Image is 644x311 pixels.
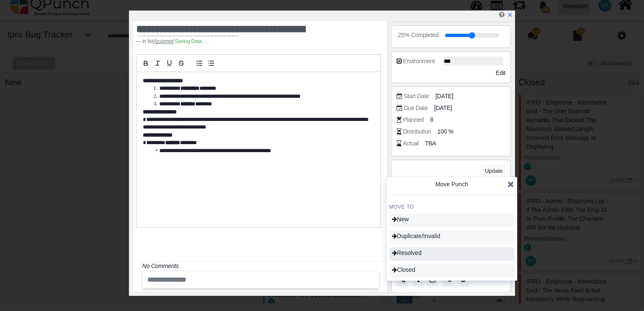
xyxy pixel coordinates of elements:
span: . [202,38,203,44]
span: 8 [430,115,433,124]
a: x [507,11,513,18]
span: Edit [496,70,505,76]
span: 100 % [437,127,453,136]
footer: in list [136,38,338,45]
div: Actual [403,139,419,148]
div: 25% Completed [398,31,438,40]
cite: Source Title [153,38,174,44]
span: Saving Data [175,38,208,44]
i: No Comments [142,263,179,269]
span: [DATE] [435,92,453,101]
span: TBA [425,139,436,148]
span: Move Punch [435,181,468,188]
div: Due Date [404,104,428,113]
span: Closed [392,266,416,273]
div: Environment [403,57,435,66]
svg: x [507,12,513,18]
button: Update [482,165,505,177]
u: Assigned [153,38,174,44]
h4: MOVE TO [389,204,514,210]
span: Duplicate/Invalid [392,233,440,239]
span: Resolved [392,249,421,256]
span: . [207,38,208,44]
div: Planned [403,115,424,124]
i: Edit Punch [499,11,504,18]
span: [DATE] [434,104,452,113]
div: Start Date [404,92,429,101]
span: New [392,216,409,223]
span: . [204,38,206,44]
div: Distribution [403,127,431,136]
